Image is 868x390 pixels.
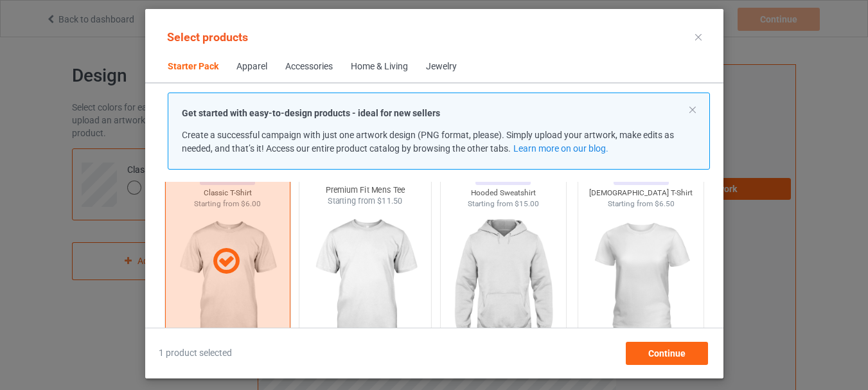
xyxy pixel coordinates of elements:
[285,60,333,73] div: Accessories
[426,60,457,73] div: Jewelry
[159,347,232,360] span: 1 product selected
[514,199,538,208] span: $15.00
[299,195,431,206] div: Starting from
[167,30,248,44] span: Select products
[236,60,267,73] div: Apparel
[513,143,608,154] a: Learn more on our blog.
[440,199,565,209] div: Starting from
[377,196,403,206] span: $11.50
[336,168,394,182] div: Personalizable
[583,209,698,353] img: regular.jpg
[648,348,685,359] span: Continue
[578,199,704,209] div: Starting from
[182,108,440,118] strong: Get started with easy-to-design products - ideal for new sellers
[159,51,227,82] span: Starter Pack
[351,60,408,73] div: Home & Living
[299,184,431,195] div: Premium Fit Mens Tee
[578,188,704,199] div: [DEMOGRAPHIC_DATA] T-Shirt
[654,199,674,208] span: $6.50
[440,188,565,199] div: Hooded Sweatshirt
[305,207,425,358] img: regular.jpg
[625,342,707,365] div: Continue
[445,209,560,353] img: regular.jpg
[182,130,674,154] span: Create a successful campaign with just one artwork design (PNG format, please). Simply upload you...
